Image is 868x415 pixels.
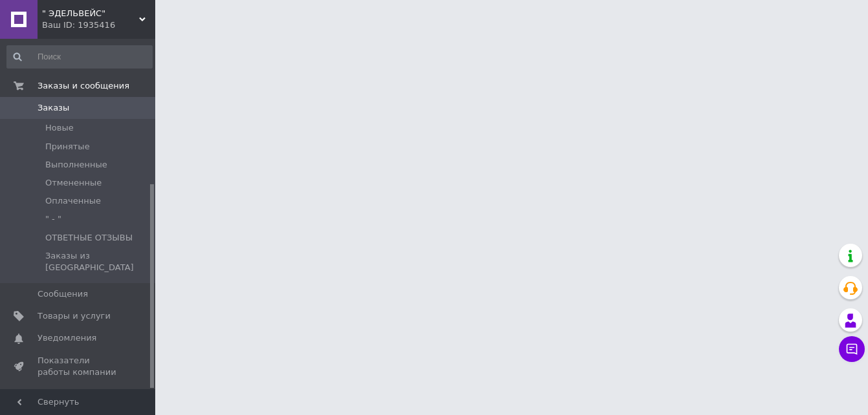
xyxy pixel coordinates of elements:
span: Показатели работы компании [38,355,120,378]
div: Ваш ID: 1935416 [42,19,155,31]
span: " ЭДЕЛЬВЕЙС" [42,8,139,19]
span: Выполненные [45,159,107,171]
span: Оплаченные [45,195,101,207]
span: Товары и услуги [38,310,111,322]
span: Отмененные [45,177,102,189]
input: Поиск [6,45,153,69]
span: Уведомления [38,332,96,344]
span: Сообщения [38,288,88,300]
span: Принятые [45,141,90,153]
span: Заказы и сообщения [38,80,129,92]
span: Панель управления [38,388,120,412]
span: Заказы [38,102,69,114]
button: Чат с покупателем [839,336,865,362]
span: Заказы из [GEOGRAPHIC_DATA] [45,250,151,273]
span: Новые [45,122,74,134]
span: ОТВЕТНЫЕ ОТЗЫВЫ [45,232,133,244]
span: " - " [45,213,61,225]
